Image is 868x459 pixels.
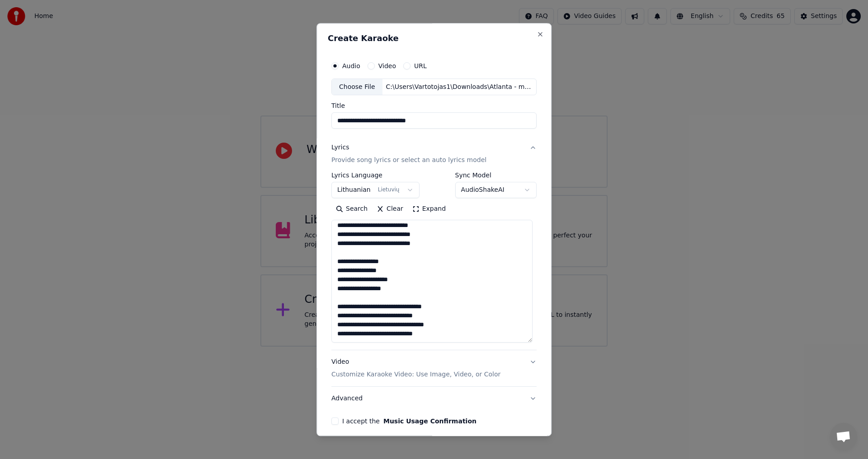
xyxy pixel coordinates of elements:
[331,351,537,387] button: VideoCustomize Karaoke Video: Use Image, Video, or Color
[331,202,372,217] button: Search
[331,358,500,380] div: Video
[331,172,420,179] label: Lyrics Language
[331,156,486,165] p: Provide song lyrics or select an auto lyrics model
[378,63,396,69] label: Video
[331,103,537,109] label: Title
[331,371,500,380] p: Customize Karaoke Video: Use Image, Video, or Color
[382,83,536,92] div: C:\Users\Vartotojas1\Downloads\Atlanta - mergaites [PERSON_NAME] (1).mp3
[331,387,537,411] button: Advanced
[372,202,408,217] button: Clear
[331,172,537,350] div: LyricsProvide song lyrics or select an auto lyrics model
[455,172,537,179] label: Sync Model
[408,202,450,217] button: Expand
[331,144,349,153] div: Lyrics
[414,63,427,69] label: URL
[332,79,382,95] div: Choose File
[342,63,360,69] label: Audio
[342,418,476,425] label: I accept the
[383,418,476,425] button: I accept the
[328,34,540,42] h2: Create Karaoke
[331,136,537,172] button: LyricsProvide song lyrics or select an auto lyrics model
